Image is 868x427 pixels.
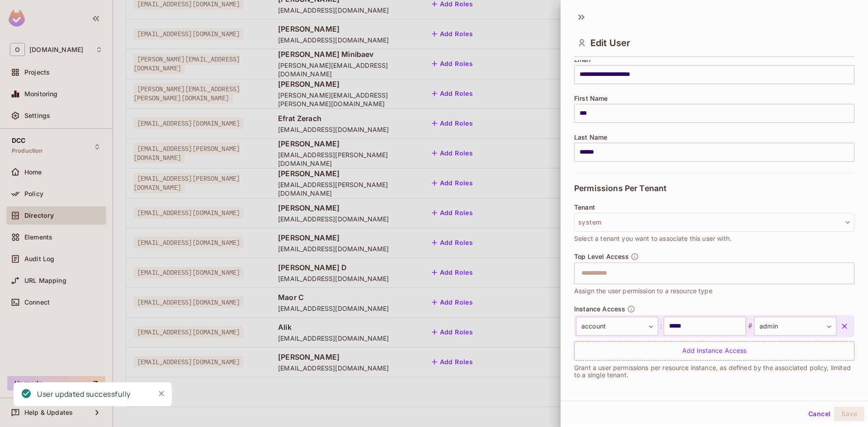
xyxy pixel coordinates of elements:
[754,317,836,336] div: admin
[574,341,854,361] div: Add Instance Access
[574,234,731,244] span: Select a tenant you want to associate this user with.
[576,317,658,336] div: account
[574,95,608,102] span: First Name
[574,253,629,260] span: Top Level Access
[574,213,854,232] button: system
[590,38,630,48] span: Edit User
[574,305,625,313] span: Instance Access
[574,364,854,379] p: Grant a user permissions per resource instance, as defined by the associated policy, limited to a...
[574,134,607,141] span: Last Name
[574,184,666,193] span: Permissions Per Tenant
[37,389,131,400] div: User updated successfully
[746,321,754,332] span: #
[805,407,834,421] button: Cancel
[658,321,664,332] span: :
[834,407,864,421] button: Save
[574,204,595,211] span: Tenant
[574,286,712,296] span: Assign the user permission to a resource type
[155,387,168,400] button: Close
[849,272,851,274] button: Open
